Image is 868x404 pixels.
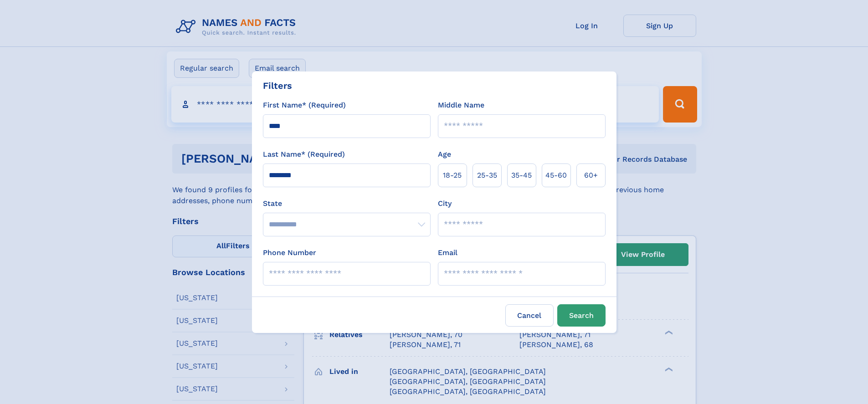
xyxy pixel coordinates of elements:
span: 25‑35 [477,170,497,181]
span: 60+ [584,170,598,181]
label: Middle Name [438,100,484,111]
label: Email [438,247,457,258]
label: First Name* (Required) [263,100,346,111]
button: Search [557,304,606,327]
label: Phone Number [263,247,316,258]
label: Cancel [505,304,554,327]
span: 35‑45 [511,170,532,181]
label: Age [438,149,451,160]
label: City [438,198,452,209]
span: 18‑25 [443,170,462,181]
label: Last Name* (Required) [263,149,345,160]
div: Filters [263,79,292,92]
span: 45‑60 [545,170,567,181]
label: State [263,198,431,209]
